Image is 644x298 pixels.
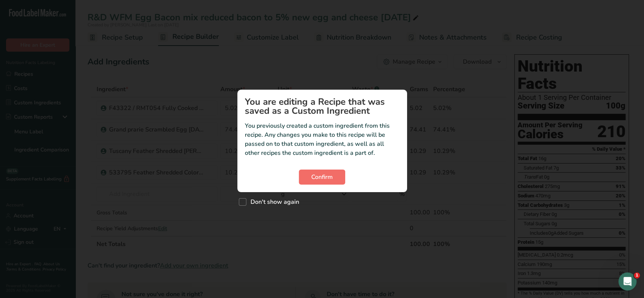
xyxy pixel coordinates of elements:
[245,97,400,115] h1: You are editing a Recipe that was saved as a Custom Ingredient
[311,173,333,182] span: Confirm
[634,272,640,278] span: 1
[299,170,345,185] button: Confirm
[245,121,400,157] p: You previously created a custom ingredient from this recipe. Any changes you make to this recipe ...
[618,272,636,290] iframe: Intercom live chat
[246,198,299,206] span: Don't show again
